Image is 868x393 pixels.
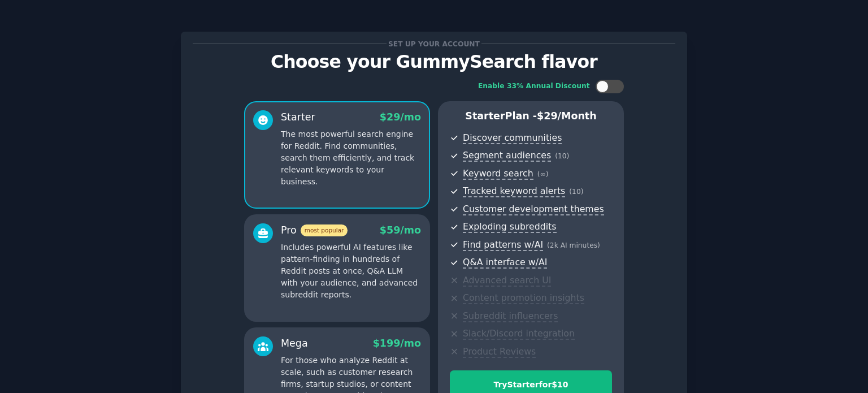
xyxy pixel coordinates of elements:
[463,185,565,197] span: Tracked keyword alerts
[387,38,482,50] span: Set up your account
[281,336,308,351] div: Mega
[463,292,584,304] span: Content promotion insights
[380,224,421,236] span: $ 59 /mo
[193,52,675,72] p: Choose your GummySearch flavor
[463,346,536,358] span: Product Reviews
[478,81,590,92] div: Enable 33% Annual Discount
[463,204,604,215] span: Customer development themes
[463,168,533,180] span: Keyword search
[380,111,421,123] span: $ 29 /mo
[450,379,611,391] div: Try Starter for $10
[301,224,348,236] span: most popular
[537,110,597,122] span: $ 29 /month
[463,132,562,144] span: Discover communities
[463,221,556,233] span: Exploding subreddits
[463,328,575,340] span: Slack/Discord integration
[373,338,421,349] span: $ 199 /mo
[537,170,549,178] span: ( ∞ )
[463,239,543,251] span: Find patterns w/AI
[555,152,569,160] span: ( 10 )
[281,241,421,301] p: Includes powerful AI features like pattern-finding in hundreds of Reddit posts at once, Q&A LLM w...
[569,188,583,196] span: ( 10 )
[450,109,612,123] p: Starter Plan -
[281,128,421,188] p: The most powerful search engine for Reddit. Find communities, search them efficiently, and track ...
[281,110,315,124] div: Starter
[463,150,551,162] span: Segment audiences
[547,241,600,249] span: ( 2k AI minutes )
[463,310,558,322] span: Subreddit influencers
[281,223,348,237] div: Pro
[463,257,547,269] span: Q&A interface w/AI
[463,275,551,287] span: Advanced search UI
